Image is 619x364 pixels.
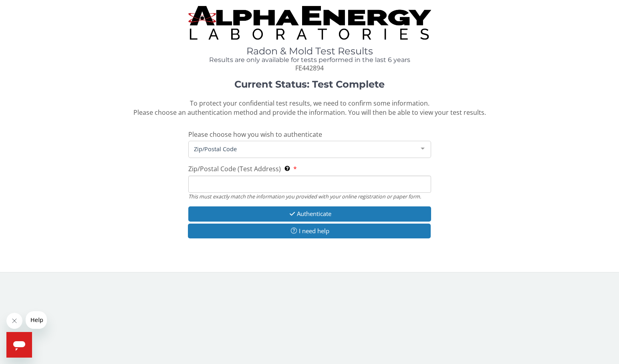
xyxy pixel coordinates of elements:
iframe: Button to launch messaging window [6,332,32,358]
h4: Results are only available for tests performed in the last 6 years [188,56,431,64]
span: Please choose how you wish to authenticate [188,130,322,139]
span: To protect your confidential test results, we need to confirm some information. Please choose an ... [133,99,486,117]
iframe: Close message [6,313,22,329]
span: Zip/Postal Code [192,144,415,153]
span: Zip/Postal Code (Test Address) [188,164,281,173]
button: Authenticate [188,206,431,221]
strong: Current Status: Test Complete [234,78,385,90]
span: FE442894 [295,64,324,72]
h1: Radon & Mold Test Results [188,46,431,56]
iframe: Message from company [26,311,47,329]
button: I need help [188,224,431,238]
img: TightCrop.jpg [188,6,431,40]
div: This must exactly match the information you provided with your online registration or paper form. [188,193,431,200]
